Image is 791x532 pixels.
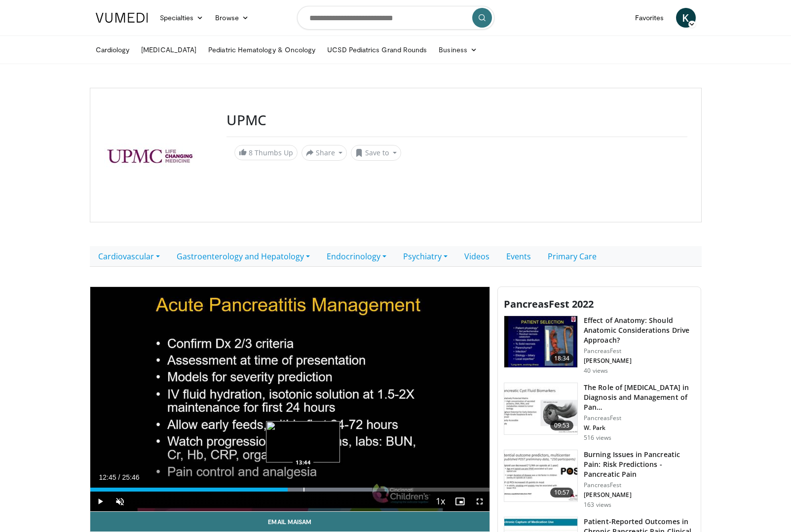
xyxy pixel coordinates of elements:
h3: Effect of Anatomy: Should Anatomic Considerations Drive Approach? [584,316,695,345]
button: Playback Rate [430,492,450,511]
a: Browse [209,8,255,28]
button: Share [301,145,347,161]
a: Business [433,40,483,60]
a: Specialties [154,8,210,28]
a: Endocrinology [318,246,395,267]
h3: Burning Issues in Pancreatic Pain: Risk Predictions - Pancreatic Pain [584,450,695,479]
img: 0b5b383a-c328-426a-aa9f-af9d3154effb.150x105_q85_crop-smart_upscale.jpg [504,450,577,501]
a: Gastroenterology and Hepatology [168,246,318,267]
img: image.jpeg [266,421,340,462]
button: Enable picture-in-picture mode [450,492,470,511]
img: ee9bef73-cebf-495c-866c-6274089055d4.150x105_q85_crop-smart_upscale.jpg [504,383,577,434]
a: Events [498,246,539,267]
p: PancreasFest [584,347,695,355]
h3: UPMC [226,112,687,129]
a: Pediatric Hematology & Oncology [202,40,321,60]
p: [PERSON_NAME] [584,491,695,499]
p: 163 views [584,501,611,509]
span: 8 [249,148,253,157]
p: [PERSON_NAME] [584,357,695,365]
a: 18:34 Effect of Anatomy: Should Anatomic Considerations Drive Approach? PancreasFest [PERSON_NAME... [504,316,695,375]
a: 8 Thumbs Up [234,145,298,160]
p: PancreasFest [584,481,695,489]
a: K [676,8,696,28]
span: 25:46 [122,473,139,481]
span: 12:45 [99,473,116,481]
a: Cardiology [90,40,136,60]
p: 40 views [584,367,608,375]
h3: The Role of [MEDICAL_DATA] in Diagnosis and Management of Pan… [584,383,695,412]
p: W. Park [584,424,695,432]
button: Unmute [110,492,130,511]
a: Cardiovascular [90,246,168,267]
a: Primary Care [539,246,605,267]
p: PancreasFest [584,414,695,422]
button: Play [90,492,110,511]
span: 09:53 [550,421,574,430]
a: 09:53 The Role of [MEDICAL_DATA] in Diagnosis and Management of Pan… PancreasFest W. Park 516 views [504,383,695,442]
a: 10:57 Burning Issues in Pancreatic Pain: Risk Predictions - Pancreatic Pain PancreasFest [PERSON_... [504,450,695,509]
img: 7ff773b9-629f-4511-9e00-44492345b80d.150x105_q85_crop-smart_upscale.jpg [504,316,577,367]
div: Progress Bar [90,488,490,492]
a: Videos [456,246,498,267]
a: [MEDICAL_DATA] [135,40,202,60]
button: Save to [351,145,401,161]
span: PancreasFest 2022 [504,297,594,311]
a: UCSD Pediatrics Grand Rounds [321,40,433,60]
button: Fullscreen [470,492,490,511]
a: Favorites [629,8,670,28]
video-js: Video Player [90,287,490,512]
a: Psychiatry [395,246,456,267]
input: Search topics, interventions [297,6,494,30]
span: / [118,473,120,481]
span: 18:34 [550,354,574,363]
p: 516 views [584,434,611,442]
span: 10:57 [550,488,574,497]
a: Email Maisam [90,512,490,532]
img: VuMedi Logo [96,13,148,23]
